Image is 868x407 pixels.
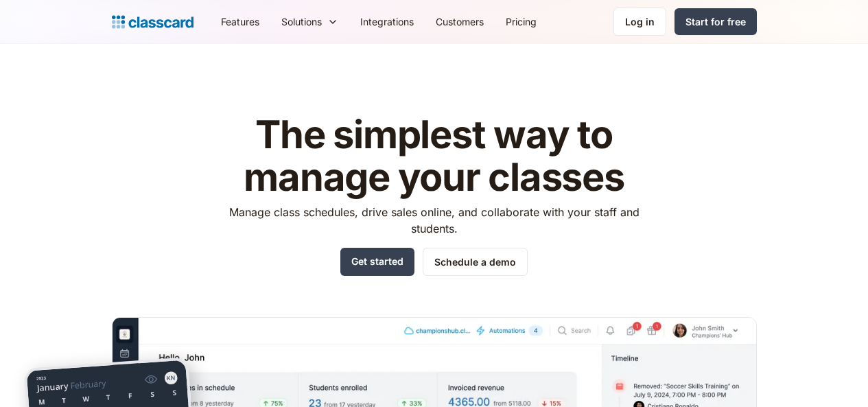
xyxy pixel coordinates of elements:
a: Get started [340,248,414,276]
p: Manage class schedules, drive sales online, and collaborate with your staff and students. [216,204,652,237]
a: Start for free [675,8,757,35]
a: Integrations [349,6,425,37]
a: Features [210,6,270,37]
div: Solutions [281,14,322,29]
div: Log in [625,14,655,29]
a: home [112,12,193,32]
div: Solutions [270,6,349,37]
a: Customers [425,6,495,37]
a: Schedule a demo [423,248,528,276]
a: Log in [613,8,666,36]
h1: The simplest way to manage your classes [216,114,652,198]
div: Start for free [685,14,746,29]
a: Pricing [495,6,548,37]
